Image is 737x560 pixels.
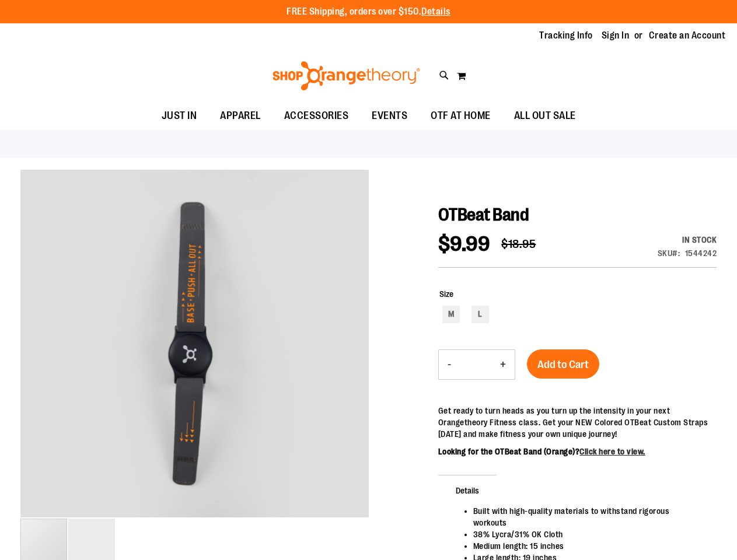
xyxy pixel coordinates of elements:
li: 38% Lycra/31% OK Cloth [473,528,705,540]
button: Add to Cart [527,349,599,379]
p: Get ready to turn heads as you turn up the intensity in your next Orangetheory Fitness class. Get... [438,405,717,440]
p: FREE Shipping, orders over $150. [287,5,450,19]
span: ALL OUT SALE [514,103,576,129]
div: M [442,306,460,323]
button: Increase product quantity [491,350,515,379]
li: Medium length: 15 inches [473,540,705,552]
span: $18.95 [501,237,536,251]
span: Details [438,475,497,505]
img: main product photo [20,170,369,518]
input: Product quantity [460,351,491,379]
span: EVENTS [372,103,407,129]
a: Click here to view. [579,447,645,456]
span: JUST IN [162,103,197,129]
span: OTBeat Band [438,205,529,225]
strong: SKU [658,249,680,258]
span: OTF AT HOME [431,103,491,129]
a: Sign In [602,29,630,42]
div: Availability [658,234,717,246]
a: Details [421,6,450,17]
a: Tracking Info [539,29,593,42]
span: Add to Cart [537,358,589,371]
div: L [471,306,489,323]
span: APPAREL [220,103,261,129]
button: Decrease product quantity [439,350,460,379]
span: ACCESSORIES [284,103,349,129]
b: Looking for the OTBeat Band (Orange)? [438,447,645,456]
img: Shop Orangetheory [271,61,422,90]
span: Size [439,289,453,299]
a: Create an Account [649,29,726,42]
div: In stock [658,234,717,246]
li: Built with high-quality materials to withstand rigorous workouts [473,505,705,528]
span: $9.99 [438,232,490,256]
div: 1544242 [685,247,717,259]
